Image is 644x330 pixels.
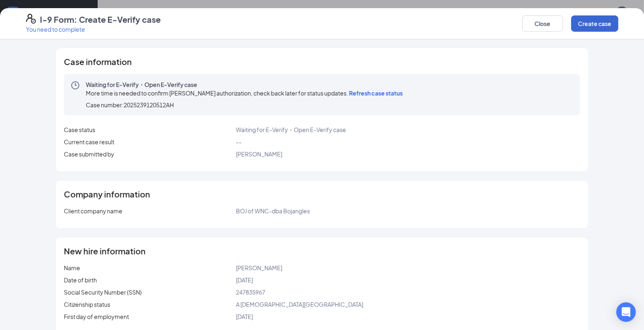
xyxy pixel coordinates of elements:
span: Name [64,264,80,271]
span: [PERSON_NAME] [236,264,282,271]
span: BOJ of WNC-dba Bojangles [236,207,310,215]
p: You need to complete [26,25,161,33]
span: Case number: 2025239120512AH [86,101,174,109]
span: Company information [64,190,150,198]
span: 247835967 [236,289,265,296]
span: Social Security Number (SSN) [64,289,142,296]
svg: Clock [70,80,80,90]
span: A [DEMOGRAPHIC_DATA][GEOGRAPHIC_DATA] [236,301,363,308]
span: Waiting for E-Verify・Open E-Verify case [86,80,406,89]
span: Case information [64,58,132,66]
span: Case status [64,126,95,133]
span: Waiting for E-Verify・Open E-Verify case [236,126,346,133]
span: New hire information [64,247,146,255]
span: Citizenship status [64,301,110,308]
div: Open Intercom Messenger [616,302,636,322]
span: Case submitted by [64,150,114,158]
span: -- [236,138,242,145]
button: Create case [571,15,618,32]
span: Date of birth [64,276,97,284]
h4: I-9 Form: Create E-Verify case [40,14,161,25]
button: Close [522,15,563,32]
span: Client company name [64,207,122,215]
span: Refresh case status [349,89,403,97]
span: [DATE] [236,313,253,320]
span: More time is needed to confirm [PERSON_NAME] authorization, check back later for status updates. [86,89,403,97]
span: First day of employment [64,313,129,320]
span: Current case result [64,138,114,145]
span: [PERSON_NAME] [236,150,282,158]
span: [DATE] [236,276,253,284]
svg: FormI9EVerifyIcon [26,14,36,24]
